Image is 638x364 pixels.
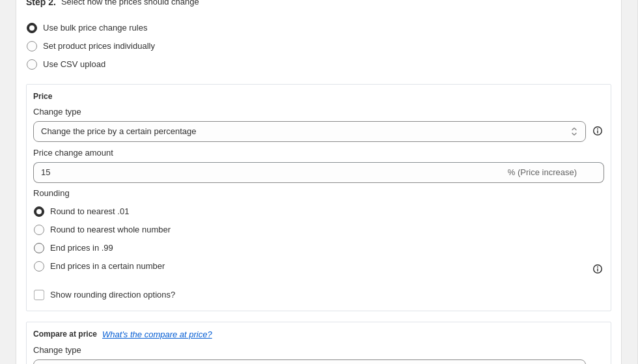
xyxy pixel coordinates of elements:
[33,345,81,355] span: Change type
[50,290,175,300] span: Show rounding direction options?
[33,329,97,339] h3: Compare at price
[50,206,129,216] span: Round to nearest .01
[33,107,81,117] span: Change type
[102,329,212,339] button: What's the compare at price?
[43,59,105,69] span: Use CSV upload
[33,91,52,102] h3: Price
[33,162,505,183] input: -15
[43,41,155,51] span: Set product prices individually
[591,124,604,137] div: help
[43,23,147,33] span: Use bulk price change rules
[50,243,113,253] span: End prices in .99
[50,261,165,271] span: End prices in a certain number
[508,167,577,177] span: % (Price increase)
[50,225,171,234] span: Round to nearest whole number
[33,188,70,198] span: Rounding
[33,148,113,158] span: Price change amount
